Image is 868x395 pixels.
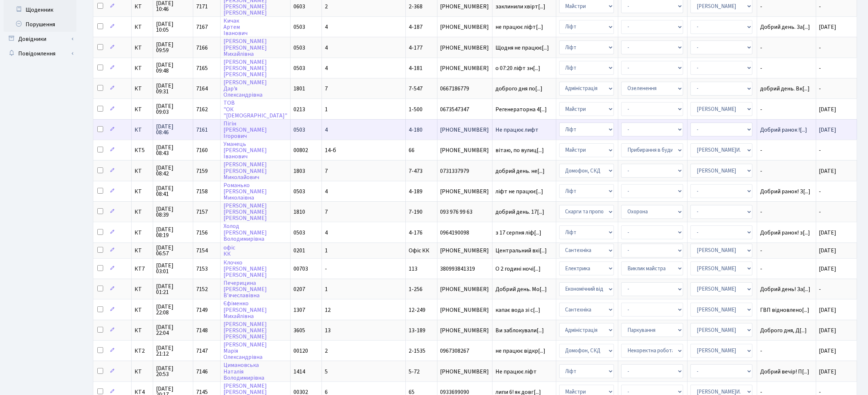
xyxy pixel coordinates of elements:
span: - [819,285,821,293]
span: КТ [135,168,150,174]
span: - [325,265,327,273]
span: 4-181 [409,64,423,72]
span: 3605 [293,326,305,334]
span: [DATE] 22:08 [156,304,190,315]
span: Центральний вхі[...] [495,247,547,255]
span: ліфт не працює[...] [495,187,543,195]
a: ЦимановськаНаталіяВолодимирівна [223,361,264,382]
span: 4 [325,64,328,72]
span: [PHONE_NUMBER] [440,369,490,375]
span: 14-б [325,146,336,154]
span: [DATE] 10:05 [156,21,190,33]
span: о 07:20 ліфт зн[...] [495,64,540,72]
span: [DATE] [819,326,837,334]
span: Доброго дня, Д[...] [760,326,807,334]
span: 7171 [196,3,208,11]
span: - [760,147,813,153]
a: [PERSON_NAME][PERSON_NAME][PERSON_NAME] [223,202,267,222]
span: 7164 [196,85,208,93]
span: 1307 [293,306,305,314]
span: [DATE] 09:59 [156,42,190,53]
span: 0201 [293,247,305,255]
a: [PERSON_NAME][PERSON_NAME]Миколайович [223,161,267,181]
span: 7156 [196,229,208,237]
span: [DATE] 09:03 [156,103,190,115]
span: КТ [135,248,150,253]
span: 4-177 [409,44,423,52]
span: 4 [325,23,328,31]
span: [PHONE_NUMBER] [440,45,490,51]
span: 13 [325,326,331,334]
span: - [819,44,821,52]
span: [DATE] 08:46 [156,124,190,135]
span: [PHONE_NUMBER] [440,65,490,71]
span: КТ [135,45,150,51]
span: Добрий день. За[...] [760,23,810,31]
span: 7152 [196,285,208,293]
span: не працює ліфт[...] [495,23,543,31]
span: [DATE] [819,23,837,31]
span: 00802 [293,146,308,154]
span: КТ [135,286,150,292]
a: Печерицина[PERSON_NAME]В’ячеславівна [223,279,267,299]
a: Щоденник [4,3,77,17]
span: 7165 [196,64,208,72]
span: - [819,208,821,216]
a: Довідники [4,32,77,46]
span: 0967308267 [440,348,490,354]
span: - [760,4,813,9]
span: КТ2 [135,348,150,354]
span: добрий день. 17[...] [495,208,544,216]
span: - [760,65,813,71]
span: КТ [135,307,150,313]
span: - [760,209,813,215]
span: КТ [135,65,150,71]
span: 0673547347 [440,107,490,112]
span: 00120 [293,347,308,355]
span: 4-180 [409,126,423,134]
span: 7166 [196,44,208,52]
span: 7161 [196,126,208,134]
span: КТ [135,24,150,30]
span: 0503 [293,64,305,72]
span: не працює відкр[...] [495,347,545,355]
span: Не працює ліфт [495,369,553,375]
span: 0503 [293,187,305,195]
span: Не працює лифт [495,127,553,133]
span: [DATE] 01:21 [156,283,190,295]
span: 7158 [196,187,208,195]
span: [DATE] 08:42 [156,165,190,177]
span: КТ [135,328,150,333]
span: - [819,64,821,72]
span: - [819,85,821,93]
span: - [819,3,821,11]
span: [DATE] 08:43 [156,144,190,156]
span: 7 [325,167,328,175]
span: 7-473 [409,167,423,175]
span: [PHONE_NUMBER] [440,189,490,194]
span: 7 [325,85,328,93]
span: 4 [325,126,328,134]
span: [PHONE_NUMBER] [440,4,490,9]
span: КТ [135,86,150,92]
a: Уманець[PERSON_NAME]Іванович [223,140,267,160]
span: [PHONE_NUMBER] [440,286,490,292]
span: 1801 [293,85,305,93]
span: 7149 [196,306,208,314]
span: [DATE] [819,306,837,314]
a: [PERSON_NAME][PERSON_NAME]Михайлівна [223,38,267,58]
span: 5-72 [409,368,420,376]
span: 7154 [196,247,208,255]
span: - [760,248,813,253]
span: [DATE] [819,105,837,113]
a: [PERSON_NAME]МаріяОлександрівна [223,341,267,361]
span: КТ [135,209,150,215]
span: [DATE] 09:31 [156,83,190,94]
span: добрий день. Вк[...] [760,85,810,93]
span: 0964190098 [440,230,490,236]
span: [DATE] [819,126,837,134]
span: Добрий ранок! З[...] [760,187,810,195]
span: 4 [325,229,328,237]
span: 0213 [293,105,305,113]
span: 0603 [293,3,305,11]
